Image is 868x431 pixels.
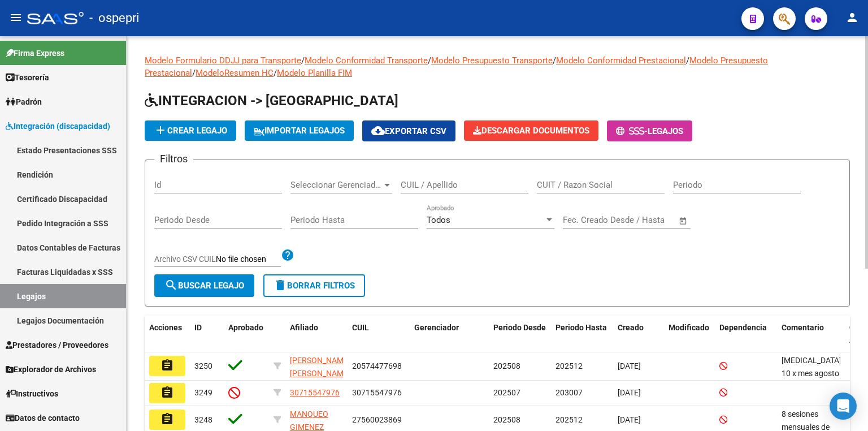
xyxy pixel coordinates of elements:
[431,55,553,66] a: Modelo Presupuesto Transporte
[164,281,244,291] span: Buscar Legajo
[607,120,692,141] button: -Legajos
[216,255,281,265] input: Archivo CSV CUIL
[371,124,385,137] mat-icon: cloud_download
[555,388,583,397] span: 203007
[427,215,450,225] span: Todos
[281,248,294,262] mat-icon: help
[618,388,641,397] span: [DATE]
[164,278,178,292] mat-icon: search
[145,93,398,109] span: INTEGRACION -> [GEOGRAPHIC_DATA]
[6,339,108,351] span: Prestadores / Proveedores
[149,323,182,332] span: Acciones
[224,316,269,353] datatable-header-cell: Aprobado
[551,316,613,353] datatable-header-cell: Periodo Hasta
[196,68,274,78] a: ModeloResumen HC
[830,393,857,420] div: Open Intercom Messenger
[145,316,190,353] datatable-header-cell: Acciones
[414,323,459,332] span: Gerenciador
[555,415,583,424] span: 202512
[290,356,350,378] span: [PERSON_NAME] [PERSON_NAME]
[154,255,216,264] span: Archivo CSV CUIL
[263,274,365,297] button: Borrar Filtros
[473,126,589,136] span: Descargar Documentos
[6,363,96,376] span: Explorador de Archivos
[618,415,641,424] span: [DATE]
[6,71,49,84] span: Tesorería
[371,126,446,136] span: Exportar CSV
[352,361,402,370] span: 20574477698
[610,215,665,225] input: End date
[782,323,824,332] span: Comentario
[305,55,428,66] a: Modelo Conformidad Transporte
[160,359,174,372] mat-icon: assignment
[493,323,546,332] span: Periodo Desde
[194,323,202,332] span: ID
[277,68,352,78] a: Modelo Planilla FIM
[563,215,600,225] input: Start date
[154,126,227,136] span: Crear Legajo
[618,361,641,370] span: [DATE]
[648,126,683,136] span: Legajos
[493,361,520,370] span: 202508
[194,415,212,424] span: 3248
[664,316,715,353] datatable-header-cell: Modificado
[410,316,489,353] datatable-header-cell: Gerenciador
[228,323,263,332] span: Aprobado
[6,96,42,108] span: Padrón
[719,323,767,332] span: Dependencia
[154,123,167,137] mat-icon: add
[190,316,224,353] datatable-header-cell: ID
[9,11,23,24] mat-icon: menu
[555,361,583,370] span: 202512
[194,361,212,370] span: 3250
[715,316,777,353] datatable-header-cell: Dependencia
[845,11,859,24] mat-icon: person
[669,323,709,332] span: Modificado
[616,126,648,136] span: -
[290,323,318,332] span: Afiliado
[555,323,607,332] span: Periodo Hasta
[254,126,345,136] span: IMPORTAR LEGAJOS
[6,412,80,424] span: Datos de contacto
[160,386,174,399] mat-icon: assignment
[489,316,551,353] datatable-header-cell: Periodo Desde
[362,120,455,141] button: Exportar CSV
[145,55,301,66] a: Modelo Formulario DDJJ para Transporte
[245,120,354,141] button: IMPORTAR LEGAJOS
[556,55,686,66] a: Modelo Conformidad Prestacional
[285,316,348,353] datatable-header-cell: Afiliado
[89,6,139,31] span: - ospepri
[194,388,212,397] span: 3249
[464,120,598,141] button: Descargar Documentos
[145,120,236,141] button: Crear Legajo
[274,278,287,292] mat-icon: delete
[290,180,382,190] span: Seleccionar Gerenciador
[352,415,402,424] span: 27560023869
[154,274,254,297] button: Buscar Legajo
[677,214,690,227] button: Open calendar
[154,151,193,167] h3: Filtros
[6,47,64,59] span: Firma Express
[6,387,58,400] span: Instructivos
[352,323,369,332] span: CUIL
[493,388,520,397] span: 202507
[160,412,174,426] mat-icon: assignment
[618,323,644,332] span: Creado
[274,281,355,291] span: Borrar Filtros
[290,388,340,397] span: 30715547976
[493,415,520,424] span: 202508
[6,120,110,132] span: Integración (discapacidad)
[348,316,410,353] datatable-header-cell: CUIL
[352,388,402,397] span: 30715547976
[777,316,845,353] datatable-header-cell: Comentario
[613,316,664,353] datatable-header-cell: Creado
